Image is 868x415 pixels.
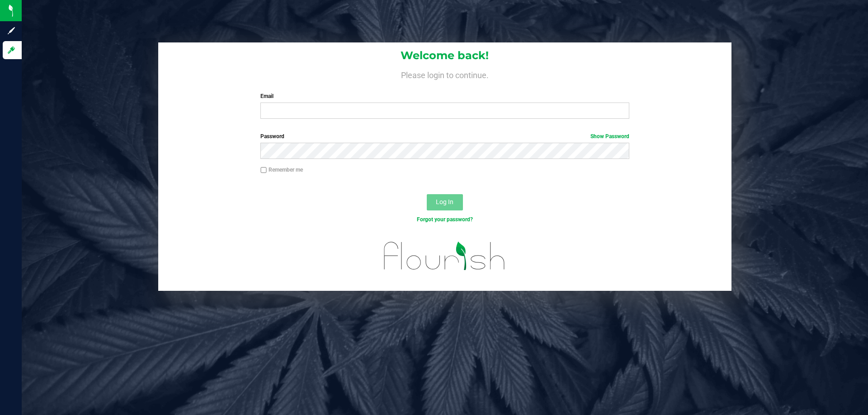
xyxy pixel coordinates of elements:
[260,167,267,173] input: Remember me
[417,216,473,223] a: Forgot your password?
[373,233,516,279] img: flourish_logo.svg
[7,46,16,55] inline-svg: Log in
[7,26,16,35] inline-svg: Sign up
[260,92,629,100] label: Email
[158,50,731,61] h1: Welcome back!
[260,133,284,140] span: Password
[436,198,453,205] span: Log In
[590,133,629,140] a: Show Password
[260,166,303,174] label: Remember me
[427,194,463,210] button: Log In
[158,69,731,79] h4: Please login to continue.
